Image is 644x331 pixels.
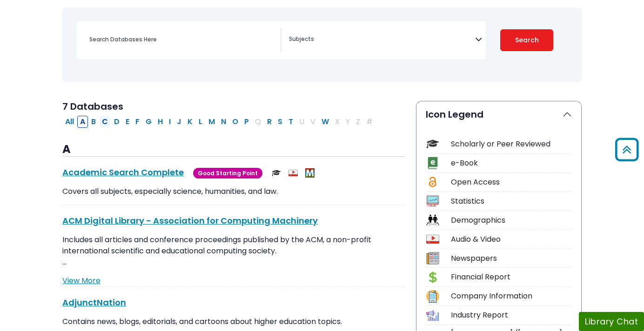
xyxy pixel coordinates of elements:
img: MeL (Michigan electronic Library) [305,168,315,178]
div: Scholarly or Peer Reviewed [451,139,572,150]
img: Icon e-Book [426,157,439,169]
img: Scholarly or Peer Reviewed [272,168,281,178]
button: Filter Results N [218,116,229,128]
button: Filter Results C [99,116,111,128]
img: Icon Scholarly or Peer Reviewed [426,138,439,150]
a: Back to Top [612,142,642,158]
button: Filter Results J [174,116,184,128]
button: Filter Results D [111,116,122,128]
button: Filter Results H [155,116,166,128]
img: Audio & Video [288,168,298,178]
div: Alpha-list to filter by first letter of database name [62,116,376,126]
button: Filter Results L [196,116,205,128]
button: Filter Results E [123,116,132,128]
div: Financial Report [451,271,572,283]
div: Open Access [451,177,572,188]
button: Filter Results S [275,116,285,128]
button: Filter Results I [166,116,174,128]
div: Industry Report [451,310,572,321]
img: Icon Industry Report [426,309,439,322]
img: Icon Audio & Video [426,233,439,245]
input: Search database by title or keyword [84,33,281,46]
button: Filter Results W [319,116,332,128]
button: Filter Results K [185,116,195,128]
p: Includes all articles and conference proceedings published by the ACM, a non-profit international... [62,234,405,268]
img: Icon Open Access [427,176,438,188]
button: Filter Results R [264,116,275,128]
button: Icon Legend [416,101,581,127]
button: Filter Results M [206,116,218,128]
button: Filter Results F [133,116,142,128]
div: Statistics [451,196,572,207]
nav: Search filters [62,7,582,82]
button: Filter Results P [241,116,252,128]
div: Demographics [451,215,572,226]
a: View More [62,275,101,286]
button: Library Chat [579,312,644,331]
p: Contains news, blogs, editorials, and cartoons about higher education topics. [62,316,405,327]
span: Good Starting Point [193,168,262,179]
p: Covers all subjects, especially science, humanities, and law. [62,186,405,197]
button: All [62,116,77,128]
button: Filter Results G [143,116,154,128]
a: ACM Digital Library - Association for Computing Machinery [62,215,318,226]
img: Icon Statistics [426,195,439,207]
span: 7 Databases [62,100,123,113]
textarea: Search [289,36,475,44]
button: Filter Results T [286,116,296,128]
button: Filter Results B [88,116,99,128]
h3: A [62,143,405,157]
div: Audio & Video [451,234,572,245]
a: AdjunctNation [62,297,126,308]
button: Submit for Search Results [500,29,553,51]
img: Icon Company Information [426,290,439,303]
img: Icon Demographics [426,214,439,226]
img: Icon Financial Report [426,271,439,284]
div: Newspapers [451,253,572,264]
div: Company Information [451,291,572,302]
img: Icon Newspapers [426,252,439,265]
a: Academic Search Complete [62,166,184,178]
div: e-Book [451,158,572,169]
button: Filter Results A [77,116,88,128]
button: Filter Results O [229,116,241,128]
